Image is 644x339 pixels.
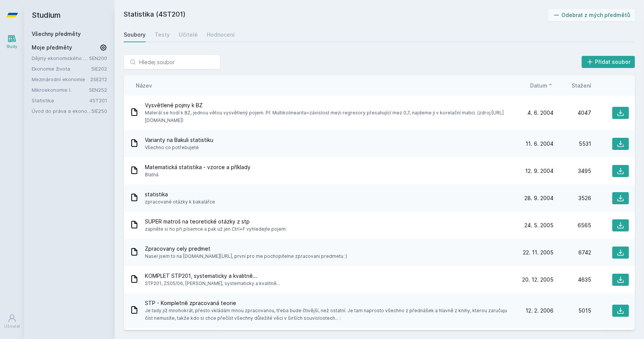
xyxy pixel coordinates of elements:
[553,140,591,148] div: 5531
[145,144,213,151] span: Všechno co potřebujete
[2,310,23,333] a: Uživatel
[32,86,89,94] a: Mikroekonomie I.
[32,107,91,115] a: Úvod do práva a ekonomie
[4,324,20,329] div: Uživatel
[89,87,107,93] a: 5EN252
[32,65,91,72] a: Ekonomie života
[89,97,107,103] a: 4ST201
[145,136,213,144] span: Varianty na Bakuli statistiku
[145,109,513,124] span: Materál se hodí k BZ, jednou větou vysvětlený pojem. Př. Multikolinearita=závislost mezi regresor...
[553,222,591,229] div: 6565
[553,109,591,117] div: 4047
[145,299,513,307] span: STP - Kompletně zpracovaná teorie
[207,31,235,39] div: Hodnocení
[522,276,553,284] span: 20. 12. 2005
[553,307,591,314] div: 5015
[145,171,251,179] span: Blatná
[582,56,635,68] button: Přidat soubor
[124,27,146,42] a: Soubory
[526,307,553,314] span: 12. 2. 2006
[7,44,18,49] div: Study
[524,222,553,229] span: 24. 5. 2005
[145,245,347,253] span: Zpracovany cely predmet
[527,109,553,117] span: 4. 6. 2004
[523,249,553,256] span: 22. 11. 2005
[553,167,591,175] div: 3495
[145,198,215,206] span: zpracované otázky k bakalářce
[145,163,251,171] span: Matematická statistika - vzorce a příklady
[179,27,198,42] a: Učitelé
[145,253,347,260] span: Nasel jsem to na [DOMAIN_NAME][URL], prvni pro me pochopitelne zpracovani predmetu :)
[572,82,591,89] button: Stažení
[32,97,89,104] a: Statistika
[145,191,215,198] span: statistika
[553,249,591,256] div: 6742
[32,44,72,51] span: Moje předměty
[136,82,152,89] button: Název
[91,108,107,114] a: 5IE250
[155,31,170,39] div: Testy
[145,280,280,287] span: STP201, ZS05/06, [PERSON_NAME], systematicky a kvalitně...
[526,140,553,148] span: 11. 6. 2004
[124,54,220,69] input: Hledej soubor
[124,31,146,39] div: Soubory
[145,272,280,280] span: KOMPLET STP201, systematicky a kvalitně...
[145,225,287,233] span: zapněte si ho při písemce a pak už jen Ctrl+F vyhledejte pojem:
[89,55,107,61] a: 5EN200
[145,102,513,109] span: Vysvětlené pojmy k BZ
[524,194,553,202] span: 28. 9. 2004
[124,9,548,21] h2: Statistika (4ST201)
[90,76,107,82] a: 2SE212
[553,194,591,202] div: 3526
[525,167,553,175] span: 12. 9. 2004
[155,27,170,42] a: Testy
[179,31,198,39] div: Učitelé
[530,82,547,89] span: Datum
[32,76,90,83] a: Mezinárodní ekonomie
[207,27,235,42] a: Hodnocení
[553,276,591,284] div: 4635
[145,218,287,225] span: SUPER matroš na teoretické otázky z stp
[530,82,553,89] button: Datum
[32,31,81,37] a: Všechny předměty
[548,9,635,21] button: Odebrat z mých předmětů
[32,54,89,62] a: Dějiny ekonomického myšlení
[145,307,513,322] span: Je tady již mnohokrát, přesto vkládám mnou zpracovanou, třeba bude čtivější, než ostatní. Je tam ...
[91,66,107,72] a: 5IE202
[2,30,23,53] a: Study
